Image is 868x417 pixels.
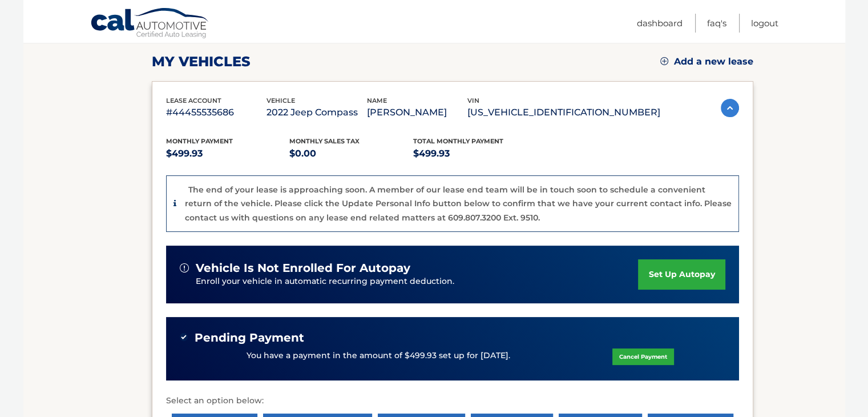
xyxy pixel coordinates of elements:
p: [PERSON_NAME] [367,105,467,121]
p: $0.00 [289,146,413,162]
span: vehicle is not enrolled for autopay [196,261,410,275]
p: #44455535686 [166,105,267,121]
p: 2022 Jeep Compass [267,105,367,121]
p: You have a payment in the amount of $499.93 set up for [DATE]. [247,350,510,362]
span: Pending Payment [195,331,304,345]
img: add.svg [660,57,668,65]
span: Monthly Payment [166,137,233,145]
span: Monthly sales Tax [289,137,360,145]
span: vin [467,97,479,105]
span: vehicle [267,97,295,105]
a: Add a new lease [660,56,753,67]
img: check-green.svg [180,333,188,341]
img: accordion-active.svg [721,99,739,117]
p: Select an option below: [166,394,739,408]
a: FAQ's [707,14,726,33]
a: Dashboard [637,14,683,33]
span: Total Monthly Payment [413,137,503,145]
p: $499.93 [166,146,290,162]
a: Logout [751,14,778,33]
a: set up autopay [638,259,725,290]
img: alert-white.svg [180,263,189,272]
p: Enroll your vehicle in automatic recurring payment deduction. [196,275,639,288]
p: $499.93 [413,146,537,162]
a: Cal Automotive [90,7,210,41]
p: The end of your lease is approaching soon. A member of our lease end team will be in touch soon t... [185,185,732,223]
h2: my vehicles [152,53,251,70]
a: Cancel Payment [612,348,674,365]
span: name [367,97,387,105]
p: [US_VEHICLE_IDENTIFICATION_NUMBER] [467,105,660,121]
span: lease account [166,97,221,105]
